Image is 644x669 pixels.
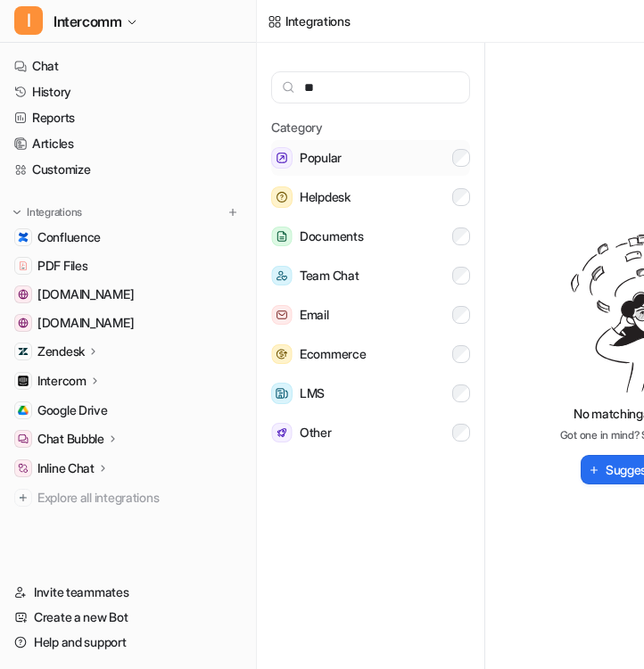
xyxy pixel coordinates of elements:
[7,398,249,423] a: Google DriveGoogle Drive
[271,297,470,333] button: EmailEmail
[271,227,293,247] img: Documents
[11,206,23,219] img: expand menu
[7,79,249,104] a: History
[18,289,29,300] img: www.helpdesk.com
[300,343,366,365] span: Ecommerce
[300,265,359,286] span: Team Chat
[7,203,87,221] button: Integrations
[271,258,470,293] button: Team ChatTeam Chat
[271,383,293,404] img: LMS
[18,346,29,357] img: Zendesk
[7,54,249,78] a: Chat
[37,401,108,419] span: Google Drive
[268,12,351,30] a: Integrations
[7,580,249,605] a: Invite teammates
[300,304,329,326] span: Email
[271,219,470,254] button: DocumentsDocuments
[37,430,104,448] p: Chat Bubble
[37,228,101,246] span: Confluence
[7,105,249,130] a: Reports
[271,186,293,208] img: Helpdesk
[7,485,249,510] a: Explore all integrations
[271,336,470,372] button: EcommerceEcommerce
[300,147,342,169] span: Popular
[37,343,85,360] p: Zendesk
[271,423,293,443] img: Other
[18,434,29,444] img: Chat Bubble
[271,118,470,136] h5: Category
[271,266,293,286] img: Team Chat
[18,376,29,386] img: Intercom
[300,186,351,208] span: Helpdesk
[54,9,121,34] span: Intercomm
[18,318,29,328] img: app.intercom.com
[271,179,470,215] button: HelpdeskHelpdesk
[300,226,363,247] span: Documents
[18,405,29,416] img: Google Drive
[285,12,351,30] div: Integrations
[18,232,29,243] img: Confluence
[7,225,249,250] a: ConfluenceConfluence
[7,605,249,630] a: Create a new Bot
[7,157,249,182] a: Customize
[300,422,332,443] span: Other
[37,314,134,332] span: [DOMAIN_NAME]
[271,415,470,450] button: OtherOther
[37,372,87,390] p: Intercom
[18,260,29,271] img: PDF Files
[14,489,32,507] img: explore all integrations
[14,6,43,35] span: I
[37,285,134,303] span: [DOMAIN_NAME]
[271,305,293,326] img: Email
[37,483,242,512] span: Explore all integrations
[7,282,249,307] a: www.helpdesk.com[DOMAIN_NAME]
[7,630,249,655] a: Help and support
[7,131,249,156] a: Articles
[7,310,249,335] a: app.intercom.com[DOMAIN_NAME]
[271,147,293,169] img: Popular
[18,463,29,474] img: Inline Chat
[27,205,82,219] p: Integrations
[37,257,87,275] span: PDF Files
[37,459,95,477] p: Inline Chat
[300,383,325,404] span: LMS
[271,140,470,176] button: PopularPopular
[7,253,249,278] a: PDF FilesPDF Files
[271,344,293,365] img: Ecommerce
[271,376,470,411] button: LMSLMS
[227,206,239,219] img: menu_add.svg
